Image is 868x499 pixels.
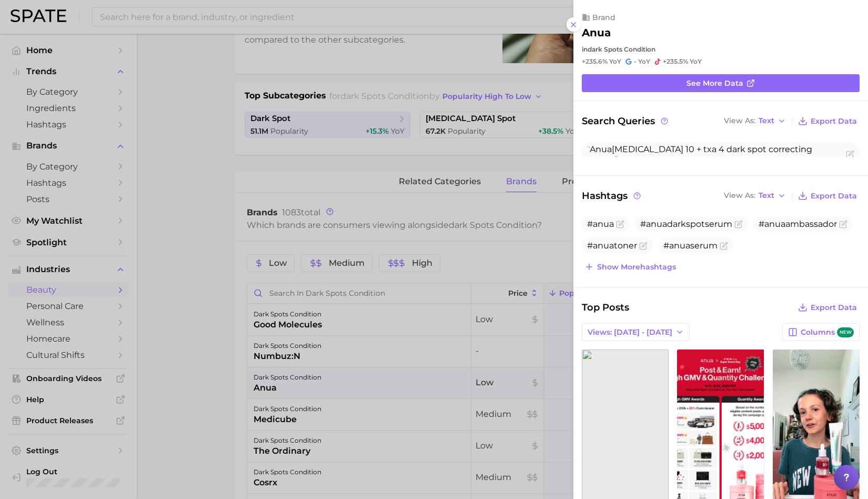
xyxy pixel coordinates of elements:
button: Flag as miscategorized or irrelevant [734,220,743,228]
button: Export Data [795,300,860,315]
span: Show more hashtags [597,263,676,272]
span: new [837,327,854,337]
div: in [582,45,860,53]
span: #anuaambassador [759,219,837,229]
span: - [634,57,637,65]
h2: anua [582,26,611,39]
span: dark spots condition [588,45,655,53]
span: Anua [590,144,612,154]
button: Export Data [795,114,860,128]
span: Top Posts [582,300,629,315]
span: #anua [587,219,614,229]
span: Hashtags [582,188,642,203]
button: Export Data [795,188,860,203]
span: brand [592,13,615,22]
button: Views: [DATE] - [DATE] [582,323,690,341]
button: Show morehashtags [582,260,679,274]
span: Views: [DATE] - [DATE] [588,328,672,337]
span: Text [759,193,774,198]
button: Flag as miscategorized or irrelevant [846,150,854,158]
span: Search Queries [582,114,670,128]
span: View As [724,193,755,198]
span: View As [724,118,755,124]
span: Export Data [811,303,857,312]
span: #anuaserum [663,241,718,251]
span: See more data [687,79,743,88]
span: Columns [801,327,854,337]
span: #anuatoner [587,241,637,251]
span: Export Data [811,192,857,201]
button: View AsText [721,114,789,128]
span: [MEDICAL_DATA] 10 + txa 4 dark spot correcting serum [587,144,812,164]
button: View AsText [721,189,789,203]
span: Export Data [811,117,857,126]
button: Flag as miscategorized or irrelevant [616,220,624,228]
span: #anuadarkspotserum [640,219,732,229]
button: Flag as miscategorized or irrelevant [839,220,847,228]
span: YoY [609,57,621,66]
span: Text [759,118,774,124]
span: +235.5% [663,57,688,65]
span: YoY [638,57,650,66]
button: Flag as miscategorized or irrelevant [720,242,728,250]
span: +235.6% [582,57,608,65]
button: Flag as miscategorized or irrelevant [639,242,648,250]
a: See more data [582,74,860,92]
span: YoY [690,57,702,66]
button: Columnsnew [782,323,860,341]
